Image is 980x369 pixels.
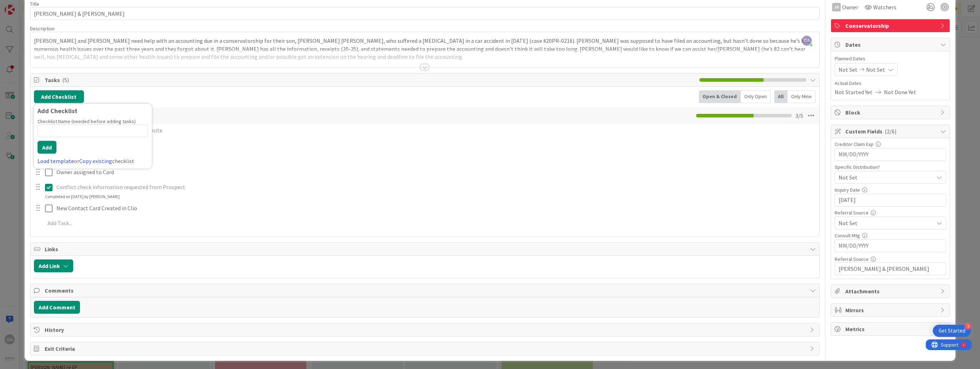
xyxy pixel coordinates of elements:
[965,323,971,329] div: 3
[774,90,787,103] div: All
[699,90,741,103] div: Open & Closed
[873,3,896,11] span: Watchers
[34,301,80,314] button: Add Comment
[34,90,84,103] button: Add Checklist
[835,80,946,87] span: Actual Dates
[795,111,803,120] span: 3 / 5
[45,245,807,253] span: Links
[30,1,39,7] label: Title
[56,204,814,212] p: New Contact Card Created in Clio
[845,108,937,117] span: Block
[933,325,971,337] div: Open Get Started checklist, remaining modules: 3
[835,187,946,192] div: Inquiry Date
[787,90,816,103] div: Only Mine
[835,165,946,170] div: Specific Distribution?
[835,55,946,62] span: Planned Dates
[885,128,896,135] span: ( 2/6 )
[802,36,812,46] span: GA
[37,141,56,154] button: Add
[845,127,937,136] span: Custom Fields
[79,157,112,165] a: Copy existing
[839,219,934,227] span: Not Set
[845,40,937,49] span: Dates
[835,233,946,238] div: Consult Mtg
[835,256,869,262] label: Referral Source
[866,65,885,74] span: Not Set
[45,193,120,200] div: Completed on [DATE] by [PERSON_NAME]
[45,286,807,295] span: Comments
[45,325,807,334] span: History
[741,90,771,103] div: Only Open
[15,1,32,10] span: Support
[37,157,74,165] a: Load template
[56,183,814,191] p: Conflict check information requested from Prospect
[37,107,148,115] div: Add Checklist
[845,287,937,295] span: Attachments
[30,25,55,32] span: Description
[845,306,937,314] span: Mirrors
[56,168,814,176] p: Owner assigned to Card
[56,126,814,135] p: Inquiry received by phone, email, or website
[845,325,937,333] span: Metrics
[45,344,807,353] span: Exit Criteria
[37,157,148,165] div: or checklist
[839,148,942,161] input: MM/DD/YYYY
[37,3,39,9] div: 1
[835,88,872,96] span: Not Started Yet
[842,3,858,11] span: Owner
[34,259,73,272] button: Add Link
[839,240,942,252] input: MM/DD/YYYY
[835,142,946,147] div: Creditor Claim Exp
[939,327,965,334] div: Get Started
[37,118,136,125] label: Checklist Name (needed before adding tasks)
[839,65,857,74] span: Not Set
[45,76,696,84] span: Tasks
[62,76,69,84] span: ( 5 )
[30,7,820,20] input: type card name here...
[884,88,916,96] span: Not Done Yet
[839,173,934,182] span: Not Set
[839,194,942,206] input: MM/DD/YYYY
[832,3,841,11] div: JS
[835,210,946,215] div: Referral Source
[56,147,814,156] p: Details of inquiry added to Card
[34,37,816,61] p: [PERSON_NAME] and [PERSON_NAME] need help with an accounting due in a conservatorship for their s...
[845,21,937,30] span: Conservatorship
